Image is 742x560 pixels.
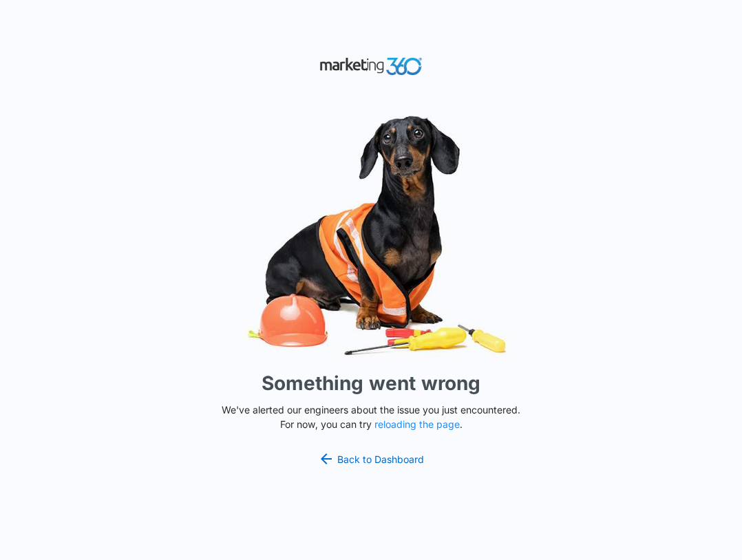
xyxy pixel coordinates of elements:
p: We've alerted our engineers about the issue you just encountered. For now, you can try . [216,402,526,431]
img: Marketing 360 Logo [319,54,423,78]
h1: Something went wrong [262,369,480,398]
button: reloading the page [374,419,460,430]
a: Back to Dashboard [318,451,424,467]
img: Sad Dog [165,107,577,364]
